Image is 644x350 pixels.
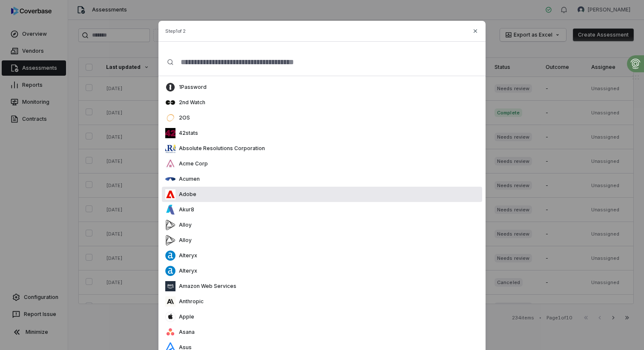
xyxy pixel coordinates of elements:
p: Acumen [175,176,200,182]
p: Akur8 [175,206,194,213]
p: Alloy [175,222,192,228]
p: Amazon Web Services [175,283,236,290]
p: 2OS [175,114,190,121]
p: Apple [175,313,194,320]
p: Asana [175,329,195,336]
p: Alteryx [175,267,197,274]
p: Acme Corp [175,160,208,167]
p: Adobe [175,191,196,198]
p: Absolute Resolutions Corporation [175,145,265,152]
p: Anthropic [175,298,204,305]
p: 1Password [175,84,207,91]
p: Alloy [175,237,192,244]
span: Step 1 of 2 [165,28,186,34]
p: 42stats [175,130,198,137]
p: 2nd Watch [175,99,205,106]
p: Alteryx [175,252,197,259]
